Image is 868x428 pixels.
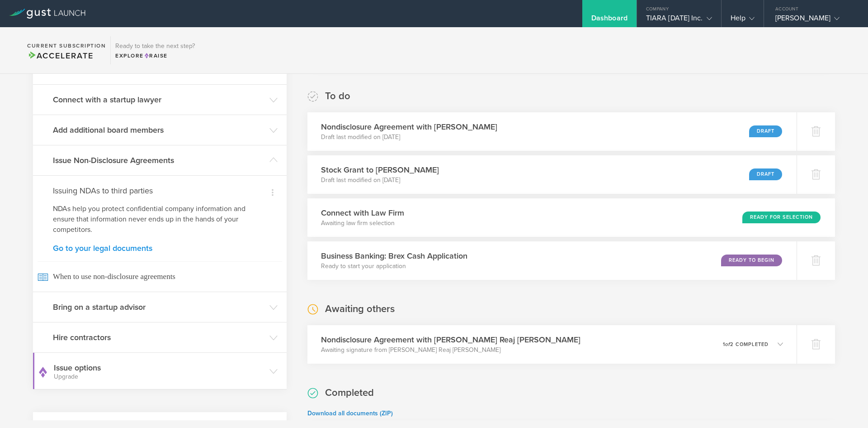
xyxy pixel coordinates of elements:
a: Download all documents (ZIP) [307,409,393,417]
a: When to use non-disclosure agreements [33,261,287,292]
span: Accelerate [27,51,93,61]
div: [PERSON_NAME] [775,14,852,27]
div: Ready for Selection [742,212,821,223]
h3: Business Banking: Brex Cash Application [321,250,467,262]
h3: Connect with a startup lawyer [53,94,265,106]
div: Explore [115,52,195,60]
h2: To do [325,90,350,103]
div: Connect with Law FirmAwaiting law firm selectionReady for Selection [307,198,835,237]
p: 1 2 completed [723,342,769,347]
h3: Hire contractors [53,332,265,343]
div: Dashboard [591,14,627,27]
h3: Issue options [54,362,265,380]
h3: Ready to take the next step? [115,43,195,49]
div: Draft [749,168,782,180]
em: of [725,341,730,347]
h2: Current Subscription [27,43,106,48]
div: Business Banking: Brex Cash ApplicationReady to start your applicationReady to Begin [307,241,797,280]
h3: Add additional board members [53,124,265,136]
h3: Stock Grant to [PERSON_NAME] [321,164,439,176]
span: When to use non-disclosure agreements [38,261,282,292]
h2: Awaiting others [325,303,395,316]
h4: Issuing NDAs to third parties [53,185,267,197]
iframe: Chat Widget [823,385,868,428]
div: Help [731,14,755,27]
p: Draft last modified on [DATE] [321,133,497,142]
p: Ready to start your application [321,262,467,271]
h2: Completed [325,386,374,399]
div: TIARA [DATE] Inc. [646,14,712,27]
div: Draft [749,125,782,137]
h3: Issue Non-Disclosure Agreements [53,154,265,166]
span: Raise [144,53,168,59]
h3: Connect with Law Firm [321,207,404,219]
small: Upgrade [54,374,265,380]
p: Awaiting law firm selection [321,219,404,228]
div: Nondisclosure Agreement with [PERSON_NAME]Draft last modified on [DATE]Draft [307,112,797,151]
div: Stock Grant to [PERSON_NAME]Draft last modified on [DATE]Draft [307,155,797,194]
h3: Nondisclosure Agreement with [PERSON_NAME] Reaj [PERSON_NAME] [321,334,580,346]
p: Awaiting signature from [PERSON_NAME] Reaj [PERSON_NAME] [321,346,580,355]
p: NDAs help you protect confidential company information and ensure that information never ends up ... [53,204,267,235]
div: Ready to take the next step?ExploreRaise [110,36,199,64]
h3: Bring on a startup advisor [53,301,265,313]
a: Go to your legal documents [53,244,267,252]
div: Ready to Begin [721,255,782,266]
h3: Nondisclosure Agreement with [PERSON_NAME] [321,121,497,133]
p: Draft last modified on [DATE] [321,176,439,185]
